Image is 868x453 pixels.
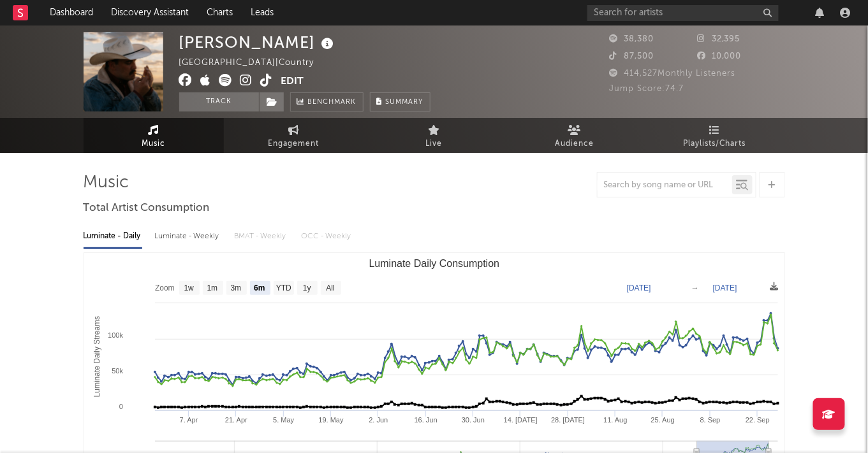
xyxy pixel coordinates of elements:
text: 28. [DATE] [551,416,585,424]
span: 32,395 [697,35,740,43]
text: 21. Apr [225,416,247,424]
text: 14. [DATE] [503,416,537,424]
input: Search by song name or URL [598,180,732,191]
text: 11. Aug [603,416,627,424]
span: Engagement [268,136,320,152]
div: Luminate - Weekly [155,226,222,247]
a: Playlists/Charts [645,118,785,153]
button: Edit [281,74,304,90]
text: Luminate Daily Consumption [369,258,499,269]
button: Track [179,92,259,111]
span: Music [142,136,165,152]
text: 100k [108,331,123,339]
a: Music [84,118,224,153]
text: All [326,284,334,293]
div: [PERSON_NAME] [179,32,337,53]
text: Zoom [155,284,175,293]
text: → [691,284,699,292]
span: Summary [386,99,423,106]
text: 0 [119,403,122,410]
text: 5. May [273,416,295,424]
span: Total Artist Consumption [84,201,210,216]
span: 10,000 [697,52,742,61]
text: 16. Jun [414,416,437,424]
span: Jump Score: 74.7 [610,85,684,93]
span: Benchmark [308,95,357,110]
text: 7. Apr [179,416,198,424]
span: Audience [555,136,594,152]
text: 50k [112,367,123,375]
text: 8. Sep [700,416,720,424]
span: 87,500 [610,52,654,61]
span: 38,380 [610,35,654,43]
text: Luminate Daily Streams [92,316,101,397]
span: Live [426,136,443,152]
text: YTD [276,284,291,293]
a: Live [364,118,504,153]
span: 414,527 Monthly Listeners [610,69,736,78]
div: Luminate - Daily [84,226,142,247]
input: Search for artists [587,5,779,21]
text: 30. Jun [462,416,485,424]
a: Audience [504,118,645,153]
text: 1m [207,284,217,293]
text: 2. Jun [369,416,388,424]
a: Benchmark [290,92,364,111]
text: 1y [303,284,311,293]
div: [GEOGRAPHIC_DATA] | Country [179,55,329,71]
a: Engagement [224,118,364,153]
text: 1w [184,284,194,293]
button: Summary [370,92,430,111]
text: 25. Aug [651,416,674,424]
text: 22. Sep [746,416,770,424]
span: Playlists/Charts [683,136,746,152]
text: 6m [254,284,265,293]
text: 19. May [318,416,344,424]
text: [DATE] [627,284,651,292]
text: [DATE] [713,284,737,292]
text: 3m [230,284,241,293]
